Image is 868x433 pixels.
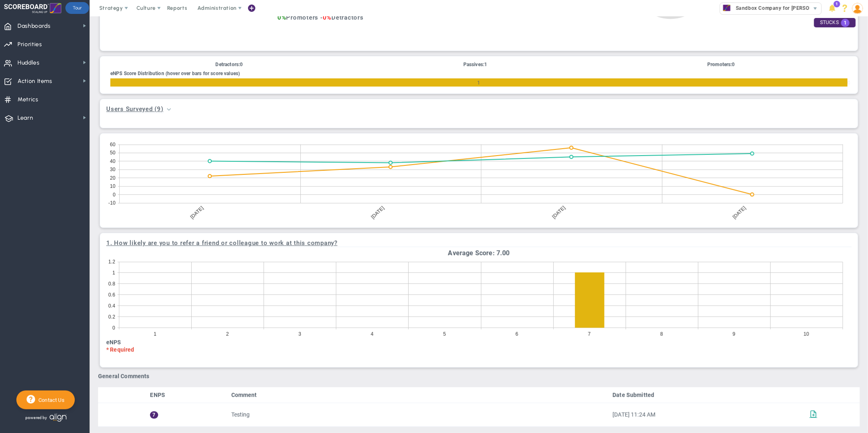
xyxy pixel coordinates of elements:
span: 0 [732,62,735,67]
span: Users Surveyed ( [106,105,157,113]
text: 4 [371,331,374,337]
td: [DATE] 11:24 AM [609,403,806,426]
text: 40 [110,158,116,164]
th: ENPS [147,387,228,403]
span: Administration [197,5,236,11]
td: Testing [228,403,610,426]
text: 2 [226,331,229,337]
span: 1 [841,19,850,27]
span: 0 [848,80,850,86]
text: 0 [113,192,116,198]
text: 10 [803,331,809,337]
span: 0% [277,14,286,21]
text: 0.6 [108,292,115,298]
th: Comment [228,387,610,403]
span: Strategy [99,5,123,11]
span: Action Items [18,73,52,90]
img: 86643.Person.photo [852,3,863,14]
span: 1 [106,239,110,247]
div: eNPS Score Distribution (hover over bars for score values) [110,67,848,76]
h4: * Required [106,346,852,353]
span: 0 [240,62,243,67]
span: 1 [477,80,480,86]
text: 5 [443,331,446,337]
h3: . How likely are you to refer a friend or colleague to work at this company? [106,239,852,247]
th: Date Submitted [609,387,806,403]
text: 3 [298,331,301,337]
span: 1 [484,62,487,67]
span: Learn [18,109,33,127]
text: 0.2 [108,314,115,320]
img: 32671.Company.photo [722,3,732,13]
text: [DATE] [370,205,385,220]
text: 7 [588,331,591,337]
div: Powered by Align [16,411,101,424]
text: 1.2 [108,259,115,265]
text: 0 [112,325,115,331]
text: -10 [108,200,116,206]
span: Huddles [18,54,40,71]
h4: General Comments [98,373,860,380]
text: 9 [733,331,736,337]
span: Dashboards [18,18,51,35]
text: 0.4 [108,303,115,309]
span: Contact Us [35,397,65,403]
span: eNPS [106,339,121,346]
text: 0.8 [108,281,115,287]
span: Promoters: [707,62,732,67]
text: 1 [112,270,115,276]
text: [DATE] [732,205,747,220]
text: 6 [516,331,519,337]
div: STUCKS [814,18,856,27]
text: 50 [110,150,116,156]
text: 1 [154,331,157,337]
div: Number of Responses with a Score of 7 [110,78,848,87]
span: Detractors: [215,62,240,67]
h3: Promoters - Detractors [110,14,530,22]
span: select [810,3,821,14]
text: [DATE] [189,205,205,220]
span: 7 [150,411,158,419]
span: Sandbox Company for [PERSON_NAME] [732,3,832,13]
span: Metrics [18,91,38,108]
a: Add Response [810,412,817,418]
span: 0% [323,14,332,21]
span: 9 [157,105,161,113]
text: [DATE] [551,205,566,220]
span: Culture [136,5,156,11]
text: 60 [110,142,116,147]
text: 30 [110,167,116,172]
span: ) [161,105,163,113]
span: 1 [834,1,840,7]
text: 8 [660,331,663,337]
text: 10 [110,183,116,189]
span: Passives: [463,62,484,67]
span: Priorities [18,36,42,53]
strong: Average Score: 7.00 [448,249,510,257]
text: 20 [110,175,116,181]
